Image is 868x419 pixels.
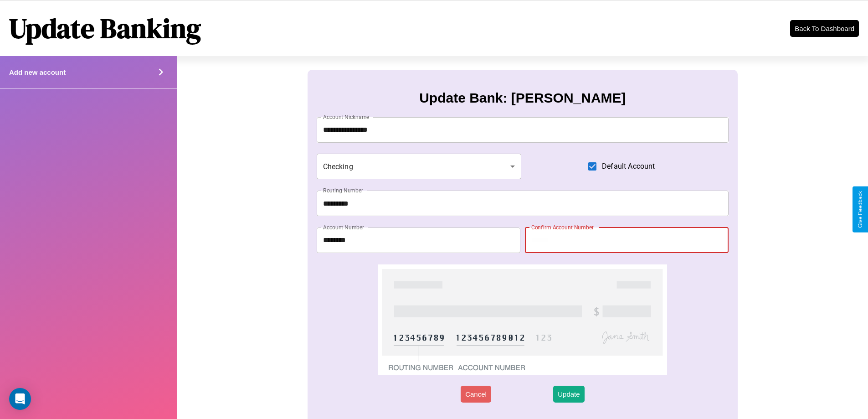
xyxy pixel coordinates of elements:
label: Account Number [323,223,364,231]
div: Checking [317,154,522,179]
img: check [378,264,667,375]
div: Give Feedback [857,191,863,228]
h1: Update Banking [9,10,201,47]
div: Open Intercom Messenger [9,388,31,410]
h4: Add new account [9,68,66,76]
span: Default Account [602,161,655,172]
label: Routing Number [323,186,363,194]
button: Cancel [461,386,491,403]
label: Confirm Account Number [531,223,594,231]
h3: Update Bank: [PERSON_NAME] [419,90,626,106]
label: Account Nickname [323,113,370,121]
button: Back To Dashboard [790,20,859,37]
button: Update [553,386,584,403]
